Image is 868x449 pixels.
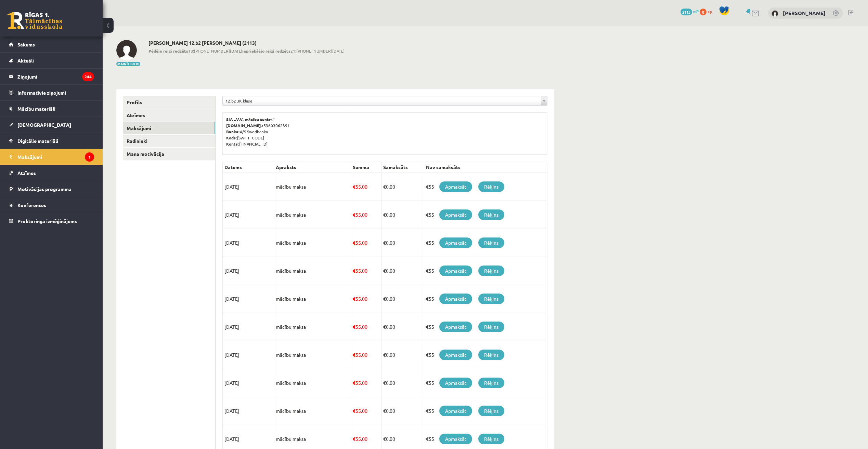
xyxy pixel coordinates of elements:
[274,162,351,173] th: Apraksts
[9,149,94,165] a: Maksājumi1
[242,48,290,54] b: Iepriekšējo reizi redzēts
[353,268,355,274] span: €
[9,197,94,213] a: Konferences
[383,296,386,302] span: €
[772,10,778,17] img: Armands Ņesterovičs
[116,40,137,60] img: Armands Ņesterovičs
[439,406,472,416] a: Apmaksāt
[351,162,381,173] th: Summa
[9,69,94,84] a: Ziņojumi244
[9,37,94,52] a: Sākums
[274,173,351,201] td: mācību maksa
[17,85,94,100] legend: Informatīvie ziņojumi
[274,285,351,313] td: mācību maksa
[225,96,538,105] span: 12.b2 JK klase
[424,397,547,425] td: €55
[148,40,345,46] h2: [PERSON_NAME] 12.b2 [PERSON_NAME] (2113)
[223,285,274,313] td: [DATE]
[693,9,699,14] span: mP
[223,313,274,341] td: [DATE]
[17,218,77,224] span: Proktoringa izmēģinājums
[123,109,215,122] a: Atzīmes
[116,62,140,66] button: Mainīt bildi
[274,369,351,397] td: mācību maksa
[17,106,55,112] span: Mācību materiāli
[17,202,46,208] span: Konferences
[9,133,94,149] a: Digitālie materiāli
[223,341,274,369] td: [DATE]
[123,96,215,109] a: Profils
[17,186,72,192] span: Motivācijas programma
[439,434,472,444] a: Apmaksāt
[381,257,424,285] td: 0.00
[351,201,381,229] td: 55.00
[223,369,274,397] td: [DATE]
[353,324,355,330] span: €
[424,201,547,229] td: €55
[223,96,547,105] a: 12.b2 JK klase
[383,324,386,330] span: €
[424,341,547,369] td: €55
[478,181,504,192] a: Rēķins
[351,173,381,201] td: 55.00
[383,212,386,218] span: €
[439,209,472,220] a: Apmaksāt
[383,240,386,246] span: €
[353,436,355,442] span: €
[17,138,58,144] span: Digitālie materiāli
[123,122,215,135] a: Maksājumi
[381,369,424,397] td: 0.00
[478,434,504,444] a: Rēķins
[226,123,263,128] b: [DOMAIN_NAME].:
[353,296,355,302] span: €
[381,341,424,369] td: 0.00
[123,148,215,160] a: Mana motivācija
[17,149,94,165] legend: Maksājumi
[424,285,547,313] td: €55
[381,285,424,313] td: 0.00
[351,313,381,341] td: 55.00
[383,408,386,414] span: €
[8,12,62,29] a: Rīgas 1. Tālmācības vidusskola
[383,380,386,386] span: €
[439,237,472,248] a: Apmaksāt
[9,165,94,181] a: Atzīmes
[383,268,386,274] span: €
[274,257,351,285] td: mācību maksa
[274,341,351,369] td: mācību maksa
[478,406,504,416] a: Rēķins
[478,294,504,304] a: Rēķins
[223,162,274,173] th: Datums
[383,436,386,442] span: €
[123,135,215,147] a: Radinieki
[439,350,472,360] a: Apmaksāt
[17,57,34,64] span: Aktuāli
[478,322,504,332] a: Rēķins
[353,380,355,386] span: €
[783,10,826,16] a: [PERSON_NAME]
[439,322,472,332] a: Apmaksāt
[381,397,424,425] td: 0.00
[478,237,504,248] a: Rēķins
[439,266,472,276] a: Apmaksāt
[381,162,424,173] th: Samaksāts
[681,9,692,15] span: 2113
[353,240,355,246] span: €
[478,209,504,220] a: Rēķins
[223,201,274,229] td: [DATE]
[223,257,274,285] td: [DATE]
[226,117,275,122] b: SIA „V.V. mācību centrs”
[148,48,188,54] b: Pēdējo reizi redzēts
[17,122,71,128] span: [DEMOGRAPHIC_DATA]
[351,229,381,257] td: 55.00
[17,69,94,84] legend: Ziņojumi
[381,229,424,257] td: 0.00
[148,48,345,54] span: 18:[PHONE_NUMBER][DATE] 21:[PHONE_NUMBER][DATE]
[9,53,94,68] a: Aktuāli
[700,9,715,14] a: 0 xp
[17,170,36,176] span: Atzīmes
[226,141,239,147] b: Konts:
[351,285,381,313] td: 55.00
[223,229,274,257] td: [DATE]
[700,9,707,15] span: 0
